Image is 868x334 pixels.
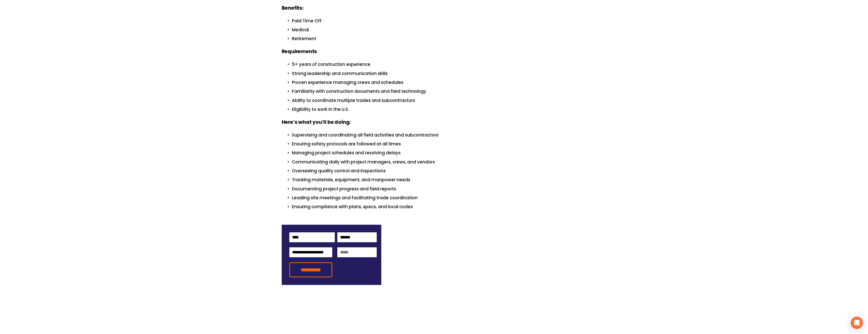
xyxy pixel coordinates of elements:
[292,176,587,183] p: Tracking materials, equipment, and manpower needs
[292,186,587,192] p: Documenting project progress and field reports
[292,35,587,42] p: Retirement
[282,119,351,126] strong: Here’s what you’ll be doing:
[292,194,587,201] p: Leading site meetings and facilitating trade coordination
[292,18,587,24] p: Paid Time Off
[292,88,587,95] p: Familiarity with construction documents and field technology
[292,132,587,139] p: Supervising and coordinating all field activities and subcontractors
[292,106,587,113] p: Eligibility to work in the U.S.
[292,203,587,210] p: Ensuring compliance with plans, specs, and local codes
[292,149,587,156] p: Managing project schedules and resolving delays
[282,5,304,11] strong: Benefits:
[292,168,587,174] p: Overseeing quality control and inspections
[292,70,587,77] p: Strong leadership and communication skills
[292,26,587,33] p: Medical
[292,97,587,104] p: Ability to coordinate multiple trades and subcontractors
[292,61,587,68] p: 5+ years of construction experience
[282,48,317,55] strong: Requirements
[851,317,863,329] div: Open Intercom Messenger
[292,79,587,86] p: Proven experience managing crews and schedules
[292,159,587,165] p: Communicating daily with project managers, crews, and vendors
[292,141,587,147] p: Ensuring safety protocols are followed at all times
